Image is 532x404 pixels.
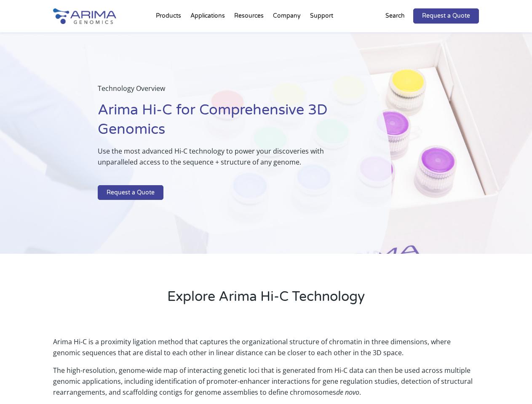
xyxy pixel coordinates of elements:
h1: Arima Hi-C for Comprehensive 3D Genomics [98,101,349,146]
p: Search [385,11,405,21]
p: Technology Overview [98,83,349,101]
i: de novo [336,388,359,397]
a: Request a Quote [98,185,163,200]
p: Arima Hi-C is a proximity ligation method that captures the organizational structure of chromatin... [53,336,479,365]
img: Arima-Genomics-logo [53,8,116,24]
h2: Explore Arima Hi-C Technology [53,287,479,313]
p: Use the most advanced Hi-C technology to power your discoveries with unparalleled access to the s... [98,146,349,174]
a: Request a Quote [413,8,479,24]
